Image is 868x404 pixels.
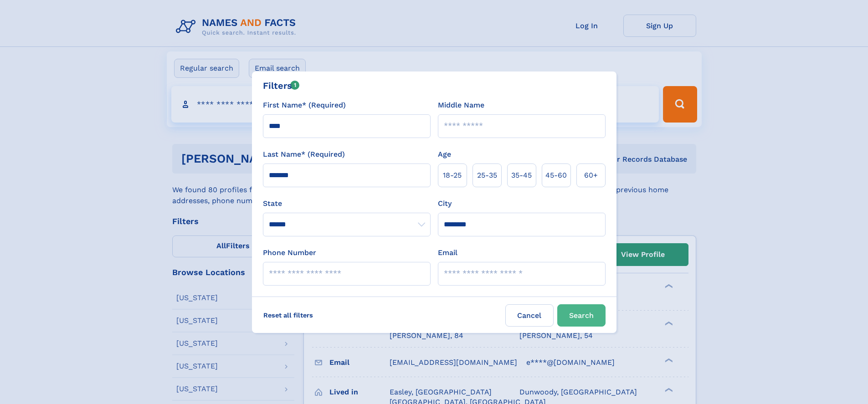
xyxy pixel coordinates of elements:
label: Cancel [505,304,554,327]
label: Reset all filters [257,304,319,326]
div: Filters [263,79,300,92]
span: 35‑45 [511,170,532,181]
label: State [263,198,431,209]
span: 60+ [584,170,598,181]
label: Email [438,247,457,258]
span: 18‑25 [443,170,462,181]
label: Age [438,149,451,160]
label: First Name* (Required) [263,100,346,111]
label: Last Name* (Required) [263,149,345,160]
label: City [438,198,452,209]
label: Phone Number [263,247,316,258]
label: Middle Name [438,100,484,111]
button: Search [557,304,606,327]
span: 45‑60 [545,170,567,181]
span: 25‑35 [477,170,497,181]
